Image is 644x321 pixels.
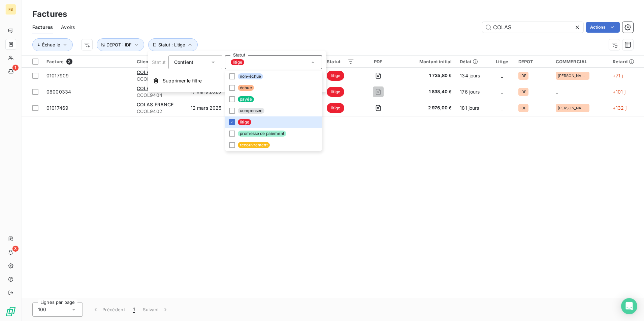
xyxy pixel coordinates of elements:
[460,59,486,64] div: Délai
[46,89,71,95] span: 08000334
[106,42,132,47] span: DEPOT : IDF
[456,68,490,84] td: 134 jours
[46,105,68,111] span: 01017469
[520,106,526,110] span: IDF
[46,59,64,64] span: Facture
[148,38,198,51] button: Statut : Litige
[137,108,183,115] span: CCOL9402
[520,74,526,78] span: IDF
[129,302,139,317] button: 1
[187,100,233,116] td: 12 mars 2025
[501,105,503,111] span: _
[621,298,637,314] div: Open Intercom Messenger
[238,73,263,79] span: non-échue
[42,42,60,47] span: Échue le
[556,59,605,64] div: COMMERCIAL
[88,302,129,317] button: Précédent
[46,73,69,78] span: 01017909
[32,38,73,51] button: Échue le
[61,24,75,31] span: Avoirs
[137,76,183,82] span: CCOL9501
[158,42,185,47] span: Statut : Litige
[137,92,183,99] span: CCOL9404
[139,302,173,317] button: Suivant
[238,85,254,91] span: échue
[32,8,67,20] h3: Factures
[456,84,490,100] td: 176 jours
[613,59,640,64] div: Retard
[66,59,72,65] span: 3
[558,74,587,78] span: [PERSON_NAME]
[501,73,503,78] span: _
[5,306,16,317] img: Logo LeanPay
[501,89,503,95] span: _
[238,142,270,148] span: recouvrement
[494,59,510,64] div: Litige
[613,105,626,111] span: +132 j
[137,85,174,91] span: COLAS FRANCE
[456,100,490,116] td: 181 jours
[238,131,286,137] span: promesse de paiement
[238,108,264,114] span: compensée
[238,119,251,125] span: litige
[238,96,254,102] span: payée
[613,89,625,95] span: +101 j
[402,105,452,111] span: 2 976,00 €
[327,59,354,64] div: Statut
[231,59,244,65] span: litige
[518,59,548,64] div: DEPOT
[586,22,620,33] button: Actions
[327,103,344,113] span: litige
[152,59,166,65] span: Statut
[32,24,53,31] span: Factures
[133,306,135,313] span: 1
[362,59,393,64] div: PDF
[327,71,344,81] span: litige
[520,90,526,94] span: IDF
[327,87,344,97] span: litige
[5,4,16,15] div: FB
[482,22,583,33] input: Rechercher
[148,73,326,88] button: Supprimer le filtre
[174,59,193,65] span: Contient
[12,65,19,71] span: 1
[38,306,46,313] span: 100
[402,72,452,79] span: 1 735,80 €
[402,59,452,64] div: Montant initial
[613,73,623,78] span: +71 j
[97,38,144,51] button: DEPOT : IDF
[402,88,452,95] span: 1 838,40 €
[12,246,19,252] span: 3
[137,69,174,75] span: COLAS FRANCE
[556,89,558,95] span: _
[558,106,587,110] span: [PERSON_NAME]
[137,102,174,107] span: COLAS FRANCE
[137,59,183,64] div: Client
[163,77,202,84] span: Supprimer le filtre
